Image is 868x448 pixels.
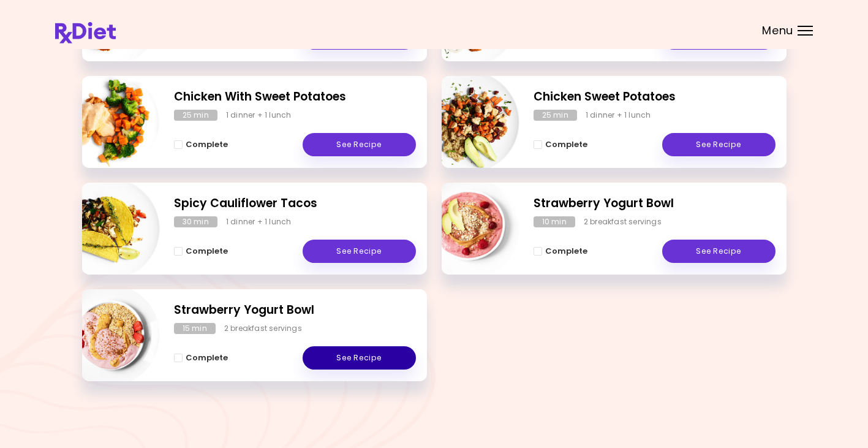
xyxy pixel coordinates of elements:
img: Info - Chicken With Sweet Potatoes [58,71,160,173]
div: 1 dinner + 1 lunch [226,110,292,121]
span: Complete [186,140,228,150]
button: Complete - Strawberry Yogurt Bowl [174,351,228,365]
a: See Recipe - Spicy Cauliflower Tacos [303,240,416,263]
span: Complete [186,353,228,363]
h2: Spicy Cauliflower Tacos [174,195,416,213]
button: Complete - Chicken With Sweet Potatoes [174,137,228,152]
h2: Strawberry Yogurt Bowl [534,195,776,213]
img: RxDiet [55,22,116,44]
div: 25 min [174,110,217,121]
img: Info - Strawberry Yogurt Bowl [418,178,519,279]
div: 1 dinner + 1 lunch [226,216,292,227]
span: Complete [545,140,587,150]
h2: Chicken With Sweet Potatoes [174,88,416,106]
img: Info - Strawberry Yogurt Bowl [58,284,160,386]
a: See Recipe - Strawberry Yogurt Bowl [303,346,416,370]
div: 1 dinner + 1 lunch [586,110,651,121]
span: Menu [762,25,793,36]
span: Complete [545,246,587,256]
div: 15 min [174,323,216,334]
span: Complete [186,246,228,256]
div: 25 min [534,110,577,121]
div: 10 min [534,216,575,227]
div: 2 breakfast servings [224,323,302,334]
img: Info - Spicy Cauliflower Tacos [58,178,160,279]
a: See Recipe - Strawberry Yogurt Bowl [662,240,776,263]
a: See Recipe - Chicken With Sweet Potatoes [303,133,416,156]
img: Info - Chicken Sweet Potatoes [418,71,519,173]
button: Complete - Chicken Sweet Potatoes [534,137,587,152]
a: See Recipe - Chicken Sweet Potatoes [662,133,776,156]
div: 30 min [174,216,217,227]
div: 2 breakfast servings [584,216,662,227]
button: Complete - Strawberry Yogurt Bowl [534,244,587,259]
h2: Strawberry Yogurt Bowl [174,302,416,319]
button: Complete - Spicy Cauliflower Tacos [174,244,228,259]
h2: Chicken Sweet Potatoes [534,88,776,106]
